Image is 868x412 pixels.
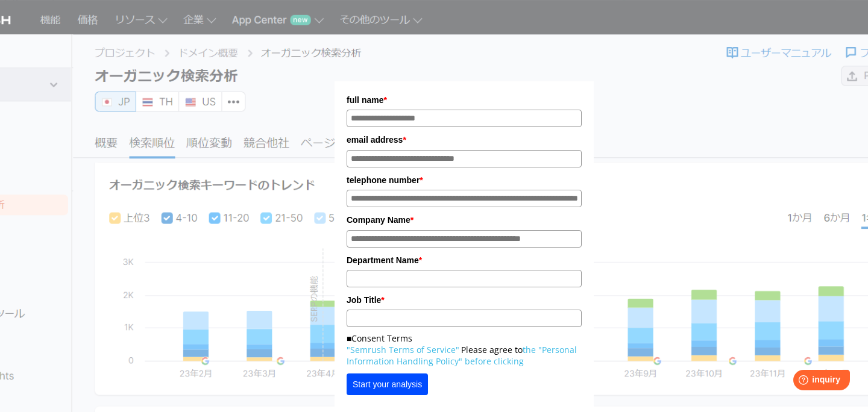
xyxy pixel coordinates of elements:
[347,373,428,395] button: Start your analysis
[347,344,577,367] a: the "Personal Information Handling Policy" before clicking
[461,344,523,355] font: Please agree to
[761,365,855,399] iframe: Help widget launcher
[347,332,412,344] font: ■Consent Terms
[347,95,383,105] font: full name
[347,344,459,355] a: "Semrush Terms of Service"
[353,379,422,389] font: Start your analysis
[347,255,419,265] font: Department Name
[347,135,403,145] font: email address
[347,175,420,185] font: telephone number
[347,295,381,305] font: Job Title
[347,215,410,225] font: Company Name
